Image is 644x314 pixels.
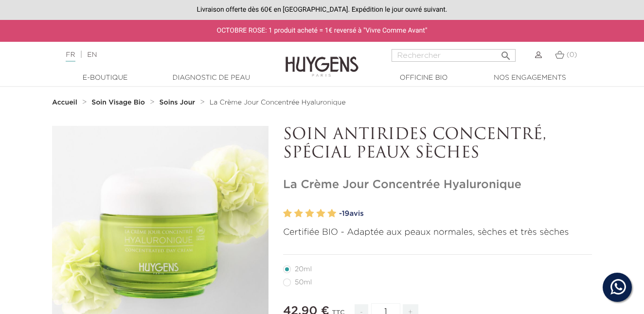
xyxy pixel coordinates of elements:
[294,207,303,221] label: 2
[52,99,77,106] strong: Accueil
[567,52,577,58] span: (0)
[283,178,592,192] h1: La Crème Jour Concentrée Hyaluronique
[283,207,292,221] label: 1
[392,49,516,62] input: Rechercher
[160,99,196,106] strong: Soins Jour
[481,73,578,83] a: Nos engagements
[87,52,97,58] a: EN
[283,265,323,273] label: 20ml
[210,99,346,106] span: La Crème Jour Concentrée Hyaluronique
[61,49,261,61] div: |
[342,210,350,217] span: 19
[497,46,515,59] button: 
[66,52,75,62] a: FR
[305,207,314,221] label: 3
[56,73,154,83] a: E-Boutique
[286,41,358,78] img: Huygens
[339,207,592,221] a: -19avis
[283,126,592,163] p: SOIN ANTIRIDES CONCENTRÉ, SPÉCIAL PEAUX SÈCHES
[375,73,472,83] a: Officine Bio
[316,207,325,221] label: 4
[210,99,346,106] a: La Crème Jour Concentrée Hyaluronique
[52,99,79,106] a: Accueil
[162,73,260,83] a: Diagnostic de peau
[91,99,147,106] a: Soin Visage Bio
[91,99,145,106] strong: Soin Visage Bio
[160,99,197,106] a: Soins Jour
[327,207,336,221] label: 5
[500,47,512,59] i: 
[283,279,323,286] label: 50ml
[283,226,592,239] p: Certifiée BIO - Adaptée aux peaux normales, sèches et très sèches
